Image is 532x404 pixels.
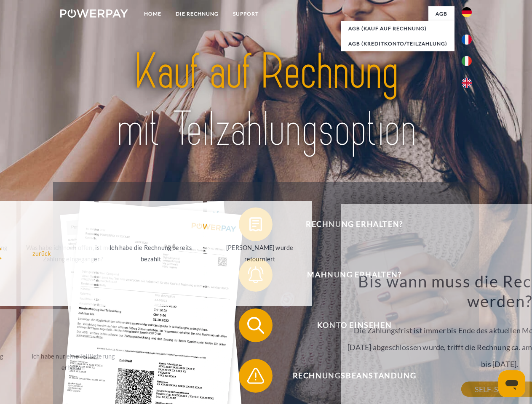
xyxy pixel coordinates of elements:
img: en [462,78,472,88]
a: AGB (Kauf auf Rechnung) [341,21,454,36]
img: title-powerpay_de.svg [80,40,452,161]
a: AGB (Kreditkonto/Teilzahlung) [341,36,454,51]
img: it [462,56,472,66]
a: DIE RECHNUNG [168,6,226,21]
img: de [462,7,472,17]
iframe: Schaltfläche zum Öffnen des Messaging-Fensters [498,370,525,397]
a: SUPPORT [226,6,266,21]
div: Ich habe die Rechnung bereits bezahlt [104,242,198,265]
button: Rechnungsbeanstandung [239,359,458,393]
img: logo-powerpay-white.svg [60,9,128,18]
a: Home [137,6,168,21]
div: Ich habe nur eine Teillieferung erhalten [26,351,120,373]
button: Konto einsehen [239,308,458,342]
img: qb_search.svg [245,315,266,336]
img: qb_warning.svg [245,365,266,386]
img: fr [462,35,472,45]
a: agb [428,6,454,21]
div: [PERSON_NAME] wurde retourniert [212,242,307,265]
